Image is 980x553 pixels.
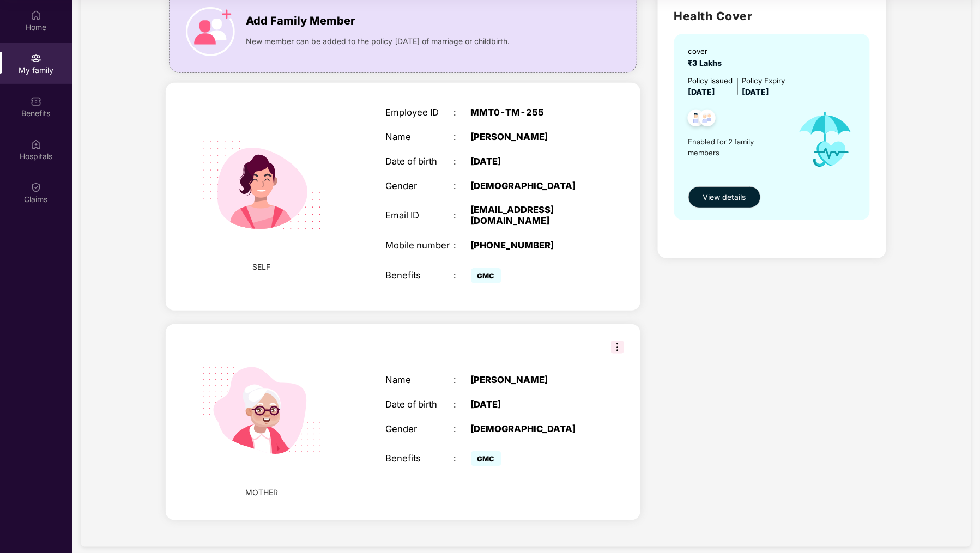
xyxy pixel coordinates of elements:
[471,424,590,435] div: [DEMOGRAPHIC_DATA]
[385,107,453,118] div: Employee ID
[471,375,590,386] div: [PERSON_NAME]
[688,136,788,159] span: Enabled for 2 family members
[611,341,624,354] img: svg+xml;base64,PHN2ZyB3aWR0aD0iMzIiIGhlaWdodD0iMzIiIHZpZXdCb3g9IjAgMCAzMiAzMiIgZmlsbD0ibm9uZSIgeG...
[385,132,453,143] div: Name
[385,399,453,410] div: Date of birth
[385,240,453,251] div: Mobile number
[688,186,761,208] button: View details
[688,46,727,57] div: cover
[31,53,41,64] img: svg+xml;base64,PHN2ZyB3aWR0aD0iMjAiIGhlaWdodD0iMjAiIHZpZXdCb3g9IjAgMCAyMCAyMCIgZmlsbD0ibm9uZSIgeG...
[245,487,278,499] span: MOTHER
[674,7,870,25] h2: Health Cover
[471,268,501,283] span: GMC
[252,261,270,273] span: SELF
[385,156,453,167] div: Date of birth
[246,13,355,29] span: Add Family Member
[742,75,785,87] div: Policy Expiry
[454,453,471,464] div: :
[385,270,453,281] div: Benefits
[186,335,337,487] img: svg+xml;base64,PHN2ZyB4bWxucz0iaHR0cDovL3d3dy53My5vcmcvMjAwMC9zdmciIHdpZHRoPSIyMjQiIGhlaWdodD0iMT...
[471,451,501,466] span: GMC
[683,106,710,133] img: svg+xml;base64,PHN2ZyB4bWxucz0iaHR0cDovL3d3dy53My5vcmcvMjAwMC9zdmciIHdpZHRoPSI0OC45NDMiIGhlaWdodD...
[471,107,590,118] div: MMT0-TM-255
[471,156,590,167] div: [DATE]
[787,99,864,181] img: icon
[454,181,471,192] div: :
[454,132,471,143] div: :
[454,210,471,221] div: :
[703,191,746,203] span: View details
[471,205,590,227] div: [EMAIL_ADDRESS][DOMAIN_NAME]
[385,210,453,221] div: Email ID
[454,107,471,118] div: :
[31,10,41,21] img: svg+xml;base64,PHN2ZyBpZD0iSG9tZSIgeG1sbnM9Imh0dHA6Ly93d3cudzMub3JnLzIwMDAvc3ZnIiB3aWR0aD0iMjAiIG...
[454,424,471,435] div: :
[471,181,590,192] div: [DEMOGRAPHIC_DATA]
[471,240,590,251] div: [PHONE_NUMBER]
[471,132,590,143] div: [PERSON_NAME]
[186,7,235,56] img: icon
[385,453,453,464] div: Benefits
[385,375,453,386] div: Name
[454,270,471,281] div: :
[688,87,716,96] span: [DATE]
[186,110,337,261] img: svg+xml;base64,PHN2ZyB4bWxucz0iaHR0cDovL3d3dy53My5vcmcvMjAwMC9zdmciIHdpZHRoPSIyMjQiIGhlaWdodD0iMT...
[246,35,510,47] span: New member can be added to the policy [DATE] of marriage or childbirth.
[454,399,471,410] div: :
[688,58,727,68] span: ₹3 Lakhs
[31,182,41,193] img: svg+xml;base64,PHN2ZyBpZD0iQ2xhaW0iIHhtbG5zPSJodHRwOi8vd3d3LnczLm9yZy8yMDAwL3N2ZyIgd2lkdGg9IjIwIi...
[31,96,41,107] img: svg+xml;base64,PHN2ZyBpZD0iQmVuZWZpdHMiIHhtbG5zPSJodHRwOi8vd3d3LnczLm9yZy8yMDAwL3N2ZyIgd2lkdGg9Ij...
[454,240,471,251] div: :
[688,75,733,87] div: Policy issued
[742,87,770,96] span: [DATE]
[454,375,471,386] div: :
[385,424,453,435] div: Gender
[471,399,590,410] div: [DATE]
[385,181,453,192] div: Gender
[454,156,471,167] div: :
[694,106,721,133] img: svg+xml;base64,PHN2ZyB4bWxucz0iaHR0cDovL3d3dy53My5vcmcvMjAwMC9zdmciIHdpZHRoPSI0OC45NDMiIGhlaWdodD...
[31,139,41,150] img: svg+xml;base64,PHN2ZyBpZD0iSG9zcGl0YWxzIiB4bWxucz0iaHR0cDovL3d3dy53My5vcmcvMjAwMC9zdmciIHdpZHRoPS...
